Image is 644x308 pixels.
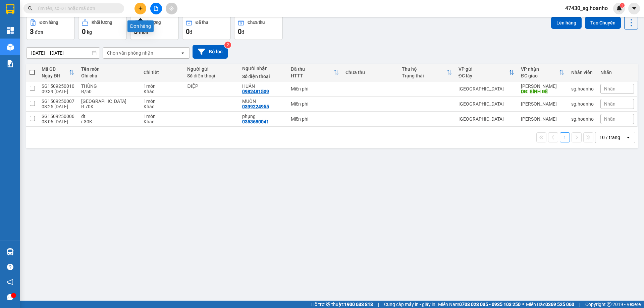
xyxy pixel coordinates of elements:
[92,20,112,25] div: Khối lượng
[144,20,161,25] div: Số lượng
[551,17,582,29] button: Lên hàng
[82,27,86,36] span: 0
[81,104,137,109] div: R 70K
[7,44,14,51] img: warehouse-icon
[438,301,521,308] span: Miền Nam
[242,104,269,109] div: 0399224955
[81,89,137,94] div: R/50
[604,101,615,107] span: Nhãn
[242,114,284,119] div: phụng
[607,302,611,307] span: copyright
[291,73,333,78] div: HTTT
[522,303,524,306] span: ⚪️
[571,101,594,107] div: sg.hoanho
[521,66,559,72] div: VP nhận
[626,135,631,140] svg: open
[42,66,69,72] div: Mã GD
[28,6,33,11] span: search
[234,16,283,40] button: Chưa thu0đ
[187,66,235,72] div: Người gửi
[241,29,244,35] span: đ
[87,29,92,35] span: kg
[459,73,509,78] div: ĐC lấy
[621,3,623,8] span: 1
[291,66,333,72] div: Đã thu
[187,83,235,89] div: ĐIỆP
[144,114,180,119] div: 1 món
[7,294,13,300] span: message
[130,16,179,40] button: Số lượng3món
[521,73,559,78] div: ĐC giao
[398,64,455,81] th: Toggle SortBy
[378,301,379,308] span: |
[6,4,14,14] img: logo-vxr
[631,5,637,11] span: caret-down
[40,20,58,25] div: Đơn hàng
[81,73,137,78] div: Ghi chú
[242,83,284,89] div: HUÂN
[599,134,620,141] div: 10 / trang
[521,101,565,107] div: [PERSON_NAME]
[138,6,143,11] span: plus
[224,42,231,48] sup: 2
[180,50,185,56] svg: open
[193,45,228,59] button: Bộ lọc
[459,66,509,72] div: VP gửi
[81,99,137,104] div: TX
[144,89,180,94] div: Khác
[42,99,74,104] div: SG1509250007
[6,6,16,13] span: Gửi:
[144,99,180,104] div: 1 món
[37,5,116,12] input: Tìm tên, số ĐT hoặc mã đơn
[579,301,580,308] span: |
[44,42,53,49] span: DĐ:
[521,89,565,94] div: DĐ: BÌNH ĐÊ
[7,279,13,285] span: notification
[42,104,74,109] div: 08:25 [DATE]
[44,21,97,29] div: HÂN AN NHƠN
[7,27,14,34] img: dashboard-icon
[44,6,60,13] span: Nhận:
[7,264,13,270] span: question-circle
[459,116,514,122] div: [GEOGRAPHIC_DATA]
[459,302,521,307] strong: 0708 023 035 - 0935 103 250
[150,3,162,14] button: file-add
[248,20,265,25] div: Chưa thu
[291,101,339,107] div: Miễn phí
[600,70,634,75] div: Nhãn
[135,3,146,14] button: plus
[311,301,373,308] span: Hỗ trợ kỹ thuật:
[384,301,436,308] span: Cung cấp máy in - giấy in:
[35,29,43,35] span: đơn
[134,27,138,36] span: 3
[242,74,284,79] div: Số điện thoại
[26,48,100,58] input: Select a date range.
[345,70,395,75] div: Chưa thu
[44,38,74,62] span: AN NHƠN
[186,27,190,36] span: 0
[402,66,446,72] div: Thu hộ
[616,5,622,11] img: icon-new-feature
[107,50,153,56] div: Chọn văn phòng nhận
[291,116,339,122] div: Miễn phí
[628,3,640,14] button: caret-down
[144,70,180,75] div: Chi tiết
[44,6,97,21] div: [PERSON_NAME]
[169,6,174,11] span: aim
[287,64,342,81] th: Toggle SortBy
[521,116,565,122] div: [PERSON_NAME]
[42,119,74,124] div: 08:06 [DATE]
[242,119,269,124] div: 0353680041
[455,64,518,81] th: Toggle SortBy
[154,6,158,11] span: file-add
[242,66,284,71] div: Người nhận
[571,70,594,75] div: Nhân viên
[545,302,574,307] strong: 0369 525 060
[560,4,613,12] span: 47430_sg.hoanho
[459,101,514,107] div: [GEOGRAPHIC_DATA]
[344,302,373,307] strong: 1900 633 818
[242,99,284,104] div: MUÔN
[571,86,594,91] div: sg.hoanho
[42,83,74,89] div: SG1509250010
[196,20,208,25] div: Đã thu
